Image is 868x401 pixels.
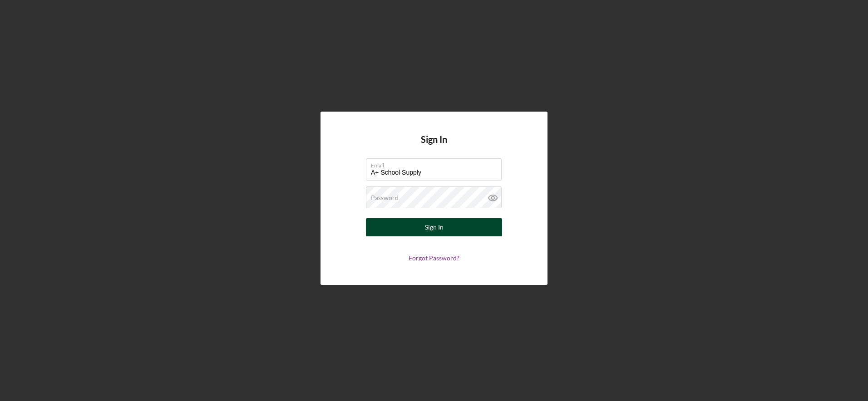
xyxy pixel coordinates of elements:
[425,218,444,236] div: Sign In
[421,134,447,158] h4: Sign In
[371,159,502,169] label: Email
[366,218,502,236] button: Sign In
[409,254,459,262] a: Forgot Password?
[371,194,399,201] label: Password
